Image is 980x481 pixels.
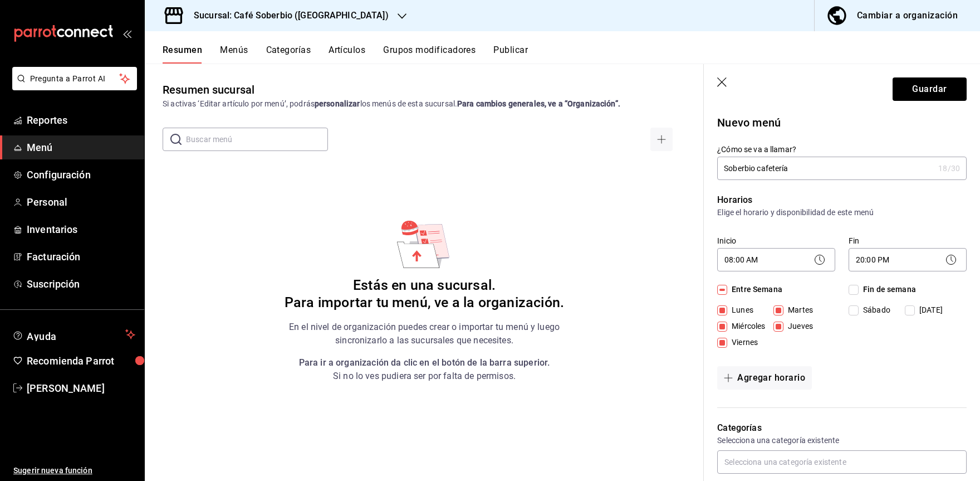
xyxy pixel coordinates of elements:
label: ¿Cómo se va a llamar? [717,145,967,153]
span: Miércoles [727,320,765,332]
h3: Sucursal: Café Soberbio ([GEOGRAPHIC_DATA]) [185,9,389,22]
div: Resumen sucursal [163,81,254,98]
button: Menús [220,45,248,64]
span: Reportes [27,113,135,128]
span: Suscripción [27,276,135,291]
div: Cambiar a organización [857,8,958,23]
span: Viernes [727,337,758,348]
span: [DATE] [915,304,943,316]
button: Artículos [329,45,365,64]
button: Grupos modificadores [383,45,476,64]
button: Publicar [493,45,528,64]
p: Si no lo ves pudiera ser por falta de permisos. [299,356,550,383]
button: Categorías [266,45,311,64]
p: Nuevo menú [717,114,967,131]
button: Agregar horario [717,366,812,390]
p: En el nivel de organización puedes crear o importar tu menú y luego sincronizarlo a las sucursale... [284,320,565,347]
a: Pregunta a Parrot AI [8,81,137,93]
span: Personal [27,195,135,210]
label: Inicio [717,237,835,245]
button: Resumen [163,45,202,64]
p: Horarios [717,193,967,207]
strong: personalizar [315,99,360,108]
button: open_drawer_menu [122,29,131,38]
button: Guardar [893,77,967,101]
span: Ayuda [27,328,121,341]
div: 20:00 PM [849,248,967,271]
span: Entre Semana [727,284,782,295]
p: Elige el horario y disponibilidad de este menú [717,207,967,218]
p: Categorías [717,421,967,435]
div: navigation tabs [163,45,980,64]
span: Inventarios [27,222,135,237]
input: Buscar menú [186,128,328,150]
span: Recomienda Parrot [27,353,135,368]
strong: Para ir a organización da clic en el botón de la barra superior. [299,357,550,368]
span: Menú [27,140,135,155]
strong: Para cambios generales, ve a “Organización”. [457,99,620,108]
p: Selecciona una categoría existente [717,435,967,446]
span: Pregunta a Parrot AI [30,73,120,85]
span: Sábado [859,304,890,316]
div: Si activas ‘Editar artículo por menú’, podrás los menús de esta sucursal. [163,98,686,110]
span: Fin de semana [859,284,916,295]
span: Martes [783,304,813,316]
span: Jueves [783,320,813,332]
span: Configuración [27,167,135,182]
label: Fin [849,237,967,245]
div: 08:00 AM [717,248,835,271]
span: [PERSON_NAME] [27,381,135,396]
button: Pregunta a Parrot AI [12,67,137,90]
h6: Estás en una sucursal. Para importar tu menú, ve a la organización. [285,277,564,312]
input: Selecciona una categoría existente [717,450,967,474]
span: Sugerir nueva función [13,465,135,477]
span: Lunes [727,304,753,316]
span: Facturación [27,249,135,264]
div: 18 /30 [938,163,960,174]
